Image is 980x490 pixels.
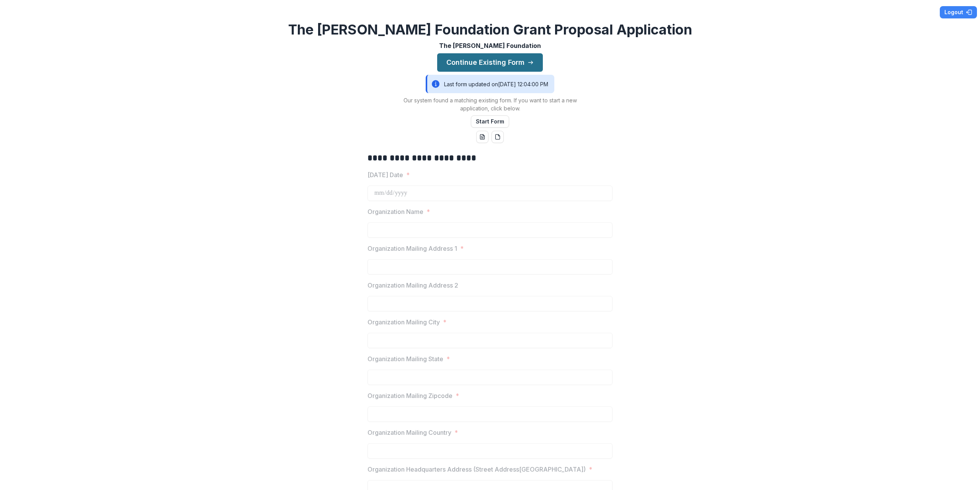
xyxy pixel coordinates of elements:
div: Last form updated on [DATE] 12:04:00 PM [426,75,554,93]
p: Organization Mailing Country [367,428,451,437]
p: Organization Mailing Address 1 [367,244,457,253]
p: [DATE] Date [367,170,403,179]
button: Logout [940,6,977,18]
p: Organization Mailing State [367,354,443,363]
p: Our system found a matching existing form. If you want to start a new application, click below. [394,96,586,112]
button: Continue Existing Form [437,53,543,72]
p: Organization Headquarters Address (Street Address[GEOGRAPHIC_DATA]) [367,465,586,474]
button: Start Form [471,115,509,128]
button: pdf-download [492,131,504,143]
p: Organization Mailing Zipcode [367,391,452,400]
button: word-download [476,131,488,143]
p: Organization Name [367,207,423,216]
p: The [PERSON_NAME] Foundation [439,41,541,50]
p: Organization Mailing Address 2 [367,281,458,290]
h2: The [PERSON_NAME] Foundation Grant Proposal Application [288,21,692,38]
p: Organization Mailing City [367,317,440,327]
